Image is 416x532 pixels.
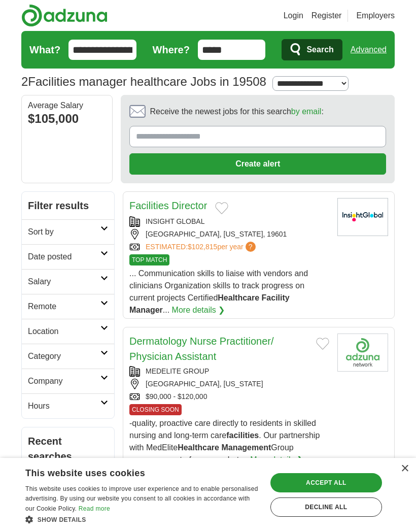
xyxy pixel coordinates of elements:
span: $102,815 [188,243,217,251]
img: Adzuna logo [21,4,108,27]
h2: Sort by [28,226,100,238]
div: Decline all [270,497,382,517]
div: Close [401,465,408,473]
a: Employers [356,10,395,22]
img: Insight Global logo [337,198,388,236]
h2: Filter results [22,192,114,219]
div: $105,000 [28,110,106,128]
h2: Date posted [28,251,100,263]
a: Category [22,344,114,369]
h2: Recent searches [28,434,108,464]
span: CLOSING SOON [129,404,182,415]
label: Where? [153,42,190,57]
a: by email [291,107,322,116]
div: $90,000 - $120,000 [129,391,329,402]
h2: Salary [28,276,100,288]
label: What? [29,42,60,57]
a: INSIGHT GLOBAL [146,217,204,225]
a: Login [284,10,303,22]
a: ESTIMATED:$102,815per year? [146,242,258,252]
button: Add to favorite jobs [316,338,329,350]
button: Search [282,39,342,60]
span: -quality, proactive care directly to residents in skilled nursing and long-term care . Our partne... [129,419,320,464]
a: Sort by [22,219,114,244]
a: Company [22,369,114,393]
span: ? [246,242,256,252]
div: [GEOGRAPHIC_DATA], [US_STATE], 19601 [129,229,329,240]
a: Register [311,10,342,22]
img: Company logo [337,334,388,372]
button: Add to favorite jobs [215,202,228,214]
a: Facilities Director [129,200,207,211]
div: Accept all [270,473,382,492]
h2: Location [28,325,100,338]
h2: Category [28,350,100,362]
h2: Hours [28,400,100,412]
button: Create alert [129,153,386,175]
a: Date posted [22,244,114,269]
span: TOP MATCH [129,254,169,265]
a: Hours [22,393,114,418]
a: Salary [22,269,114,294]
div: This website uses cookies [25,464,234,479]
div: Show details [25,514,260,524]
strong: Management [221,443,271,452]
span: Receive the newest jobs for this search : [150,106,323,118]
span: ... Communication skills to liaise with vendors and clinicians Organization skills to track progr... [129,269,308,314]
span: Show details [38,516,86,523]
strong: facilities [226,431,259,440]
a: Location [22,319,114,344]
span: Search [306,40,333,60]
strong: Healthcare [218,293,259,302]
h1: Facilities manager healthcare Jobs in 19508 [21,75,266,88]
a: Read more, opens a new window [79,505,110,512]
h2: Company [28,375,100,387]
div: [GEOGRAPHIC_DATA], [US_STATE] [129,379,329,389]
a: Remote [22,294,114,319]
div: Average Salary [28,102,106,110]
a: More details ❯ [250,454,303,466]
span: 2 [21,73,28,91]
div: MEDELITE GROUP [129,366,329,377]
a: Dermatology Nurse Practitioner/ Physician Assistant [129,336,274,362]
strong: Healthcare [178,443,219,452]
h2: Remote [28,301,100,313]
a: More details ❯ [172,304,225,316]
span: This website uses cookies to improve user experience and to enable personalised advertising. By u... [25,485,258,513]
strong: Facility [262,293,290,302]
strong: Manager [129,306,163,314]
a: Advanced [351,40,387,60]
